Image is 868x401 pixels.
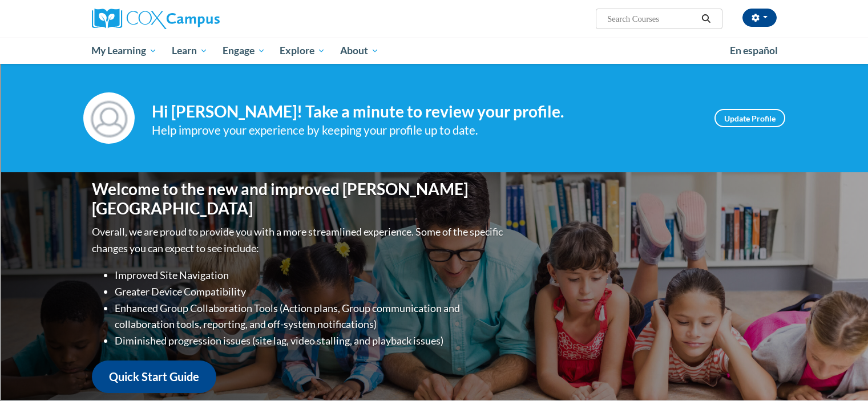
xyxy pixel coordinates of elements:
img: Cox Campus [92,9,220,29]
div: Main menu [75,38,794,64]
a: Explore [272,38,333,64]
span: Explore [280,44,325,58]
button: Account Settings [742,9,777,27]
span: Learn [172,44,208,58]
a: My Learning [84,38,165,64]
span: About [340,44,379,58]
span: Engage [223,44,265,58]
a: En español [722,39,785,63]
a: Cox Campus [92,9,309,29]
a: Learn [164,38,215,64]
input: Search Courses [606,12,697,26]
a: About [333,38,386,64]
span: My Learning [91,44,157,58]
button: Search [697,12,714,26]
a: Engage [215,38,273,64]
iframe: Button to launch messaging window [822,355,859,392]
span: En español [730,44,778,56]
